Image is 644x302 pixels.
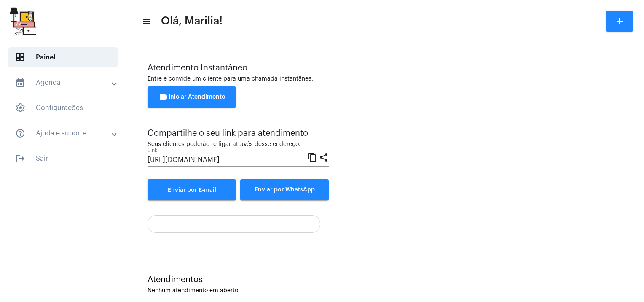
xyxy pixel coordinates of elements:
[8,98,118,118] span: Configurações
[148,141,329,148] div: Seus clientes poderão te ligar através desse endereço.
[15,78,25,88] mat-icon: sidenav icon
[7,4,38,38] img: b0638e37-6cf5-c2ab-24d1-898c32f64f7f.jpg
[319,152,329,162] mat-icon: share
[168,187,216,193] span: Enviar por E-mail
[15,128,113,138] mat-panel-title: Ajuda e suporte
[142,16,150,27] mat-icon: sidenav icon
[5,73,126,93] mat-expansion-panel-header: sidenav iconAgenda
[158,92,169,102] mat-icon: videocam
[148,63,623,73] div: Atendimento Instantâneo
[8,148,118,169] span: Sair
[158,94,225,100] span: Iniciar Atendimento
[15,78,113,88] mat-panel-title: Agenda
[15,128,25,138] mat-icon: sidenav icon
[5,123,126,143] mat-expansion-panel-header: sidenav iconAjuda e suporte
[148,179,236,200] a: Enviar por E-mail
[307,152,317,162] mat-icon: content_copy
[148,86,236,108] button: Iniciar Atendimento
[148,129,329,138] div: Compartilhe o seu link para atendimento
[15,52,25,62] span: sidenav icon
[15,103,25,113] span: sidenav icon
[161,14,223,28] span: Olá, Marilia!
[614,16,625,26] mat-icon: add
[8,47,118,67] span: Painel
[255,187,315,193] span: Enviar por WhatsApp
[15,154,25,164] mat-icon: sidenav icon
[240,179,329,200] button: Enviar por WhatsApp
[148,275,623,284] div: Atendimentos
[148,76,623,82] div: Entre e convide um cliente para uma chamada instantânea.
[148,288,623,294] div: Nenhum atendimento em aberto.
